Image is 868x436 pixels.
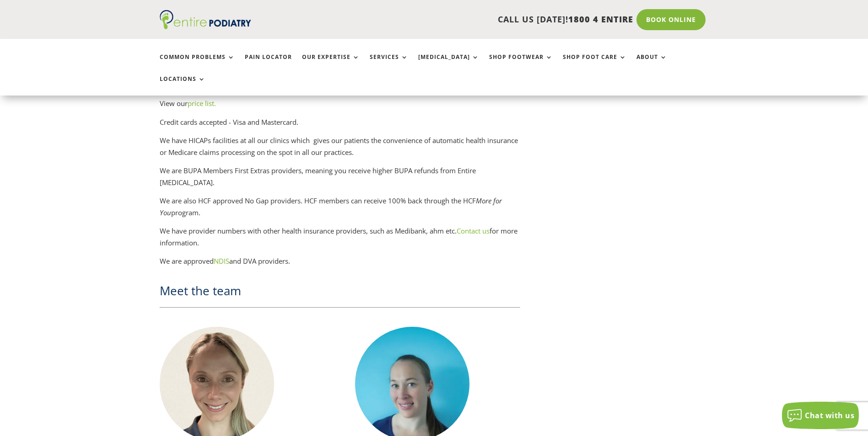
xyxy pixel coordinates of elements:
[214,256,229,266] a: NDIS
[160,282,520,303] h2: Meet the team
[636,9,706,30] a: Book Online
[805,410,854,420] span: Chat with us
[160,195,520,225] p: We are also HCF approved No Gap providers. HCF members can receive 100% back through the HCF prog...
[160,196,502,217] i: More for You
[160,165,520,195] p: We are BUPA Members First Extras providers, meaning you receive higher BUPA refunds from Entire [...
[568,14,633,25] span: 1800 4 ENTIRE
[160,22,251,31] a: Entire Podiatry
[286,14,633,26] p: CALL US [DATE]!
[563,54,626,74] a: Shop Foot Care
[160,117,520,135] p: Credit cards accepted - Visa and Mastercard.
[160,54,235,74] a: Common Problems
[418,54,479,74] a: [MEDICAL_DATA]
[245,54,292,74] a: Pain Locator
[302,54,360,74] a: Our Expertise
[160,10,251,29] img: logo (1)
[160,98,520,117] p: View our
[160,225,520,255] p: We have provider numbers with other health insurance providers, such as Medibank, ahm etc. for mo...
[636,54,667,74] a: About
[160,135,520,165] p: We have HICAPs facilities at all our clinics which gives our patients the convenience of automati...
[457,226,490,235] a: Contact us
[370,54,408,74] a: Services
[188,99,216,108] a: price list.
[160,76,205,96] a: Locations
[489,54,553,74] a: Shop Footwear
[782,402,859,429] button: Chat with us
[160,255,520,267] p: We are approved and DVA providers.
